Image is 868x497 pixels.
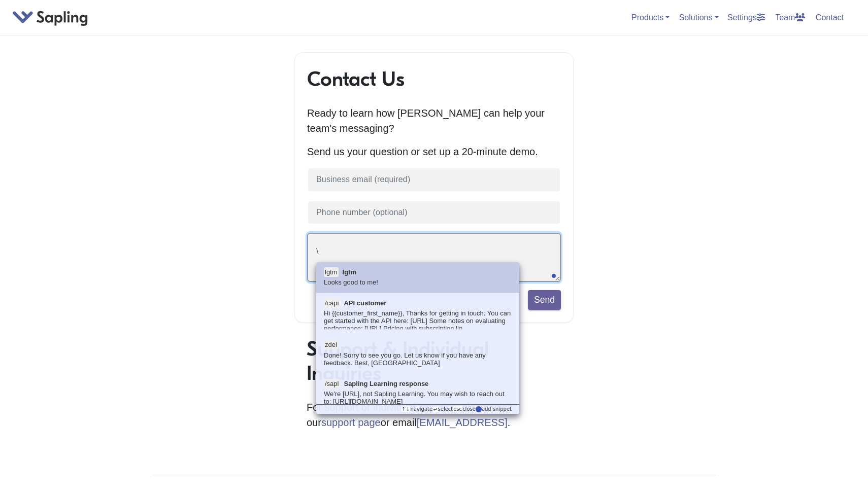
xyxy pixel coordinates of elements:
[812,9,848,26] a: Contact
[307,144,561,159] p: Send us your question or set up a 20-minute demo.
[307,67,561,91] h1: Contact Us
[417,417,508,428] a: [EMAIL_ADDRESS]
[307,167,561,192] input: Business email (required)
[771,9,809,26] a: Team
[307,105,561,136] p: Ready to learn how [PERSON_NAME] can help your team's messaging?
[307,200,561,225] input: Phone number (optional)
[631,13,670,22] a: Products
[723,9,769,26] a: Settings
[307,337,561,385] h1: Support & Individual Inquiries
[679,13,719,22] a: Solutions
[528,290,561,309] button: Send
[321,417,381,428] a: support page
[307,400,561,430] p: For support or individual inquiries, please visit our or email .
